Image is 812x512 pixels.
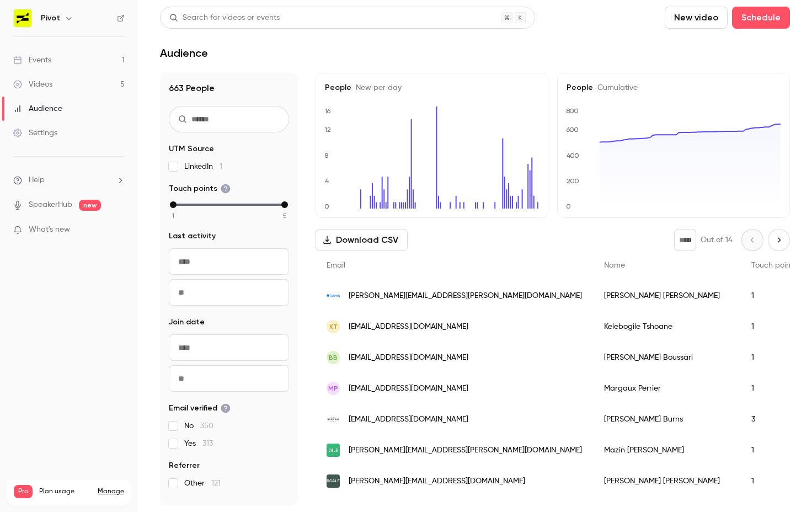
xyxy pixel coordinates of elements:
span: New per day [351,84,402,92]
div: 1 [740,466,808,497]
span: Referrer [169,460,200,471]
div: 1 [740,435,808,466]
span: 121 [211,479,221,487]
div: [PERSON_NAME] [PERSON_NAME] [593,466,740,497]
h1: Audience [160,46,208,60]
a: SpeakerHub [29,199,72,211]
span: UTM Source [169,143,214,154]
div: [PERSON_NAME] Boussari [593,342,740,373]
div: 1 [740,280,808,311]
text: 800 [566,107,579,115]
div: [PERSON_NAME] Burns [593,404,740,435]
iframe: Noticeable Trigger [111,225,125,235]
button: Schedule [732,7,790,29]
span: Plan usage [39,487,91,496]
div: Videos [13,79,52,90]
span: Touch points [751,262,797,269]
div: Mazin [PERSON_NAME] [593,435,740,466]
h1: 663 People [169,82,289,95]
img: scalevp.com [327,474,340,488]
span: Yes [184,438,213,449]
span: MP [328,383,338,393]
button: Download CSV [316,229,408,251]
div: 3 [740,404,808,435]
div: Audience [13,103,62,114]
img: Pivot [14,9,31,27]
span: 350 [200,422,213,430]
span: [PERSON_NAME][EMAIL_ADDRESS][PERSON_NAME][DOMAIN_NAME] [349,445,582,456]
span: Help [29,174,45,186]
a: Manage [98,487,124,496]
span: BB [329,353,338,362]
div: max [281,201,288,208]
div: Kelebogile Tshoane [593,311,740,342]
text: 600 [566,126,579,134]
div: [PERSON_NAME] [PERSON_NAME] [593,280,740,311]
span: Other [184,478,221,489]
text: 8 [324,152,329,159]
span: [EMAIL_ADDRESS][DOMAIN_NAME] [349,414,468,425]
div: 1 [740,311,808,342]
div: min [170,201,177,208]
h5: People [325,82,539,93]
text: 12 [324,126,331,134]
span: No [184,420,213,431]
span: [EMAIL_ADDRESS][DOMAIN_NAME] [349,352,468,364]
div: 1 [740,373,808,404]
img: calendly.com [327,294,340,297]
span: Last activity [169,231,216,242]
h6: Pivot [41,13,60,24]
span: 5 [283,211,286,221]
span: Email [327,262,345,269]
span: 1 [220,163,222,170]
button: New video [665,7,728,29]
div: Events [13,55,51,66]
div: Search for videos or events [169,12,280,24]
span: Pro [14,485,33,498]
text: 200 [567,177,579,185]
p: Out of 14 [701,234,733,246]
span: [PERSON_NAME][EMAIL_ADDRESS][DOMAIN_NAME] [349,476,525,487]
span: Join date [169,317,205,328]
span: 313 [202,440,213,447]
img: calo.app [327,444,340,457]
button: Next page [768,229,790,251]
text: 400 [567,152,579,159]
span: new [79,200,101,211]
div: Margaux Perrier [593,373,740,404]
span: KT [329,322,338,332]
span: Name [604,262,625,269]
span: Email verified [169,403,231,414]
span: [PERSON_NAME][EMAIL_ADDRESS][PERSON_NAME][DOMAIN_NAME] [349,290,582,302]
span: [EMAIL_ADDRESS][DOMAIN_NAME] [349,383,468,394]
text: 0 [324,202,329,210]
div: Settings [13,127,57,138]
span: What's new [29,224,70,236]
span: Cumulative [593,84,638,92]
text: 4 [325,177,329,185]
span: 1 [172,211,174,221]
span: LinkedIn [184,161,222,172]
text: 0 [566,202,571,210]
div: 1 [740,342,808,373]
h5: People [567,82,781,93]
img: banham.com [327,413,340,426]
text: 16 [324,107,331,115]
span: [EMAIL_ADDRESS][DOMAIN_NAME] [349,321,468,333]
span: Touch points [169,183,231,194]
li: help-dropdown-opener [13,174,125,186]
